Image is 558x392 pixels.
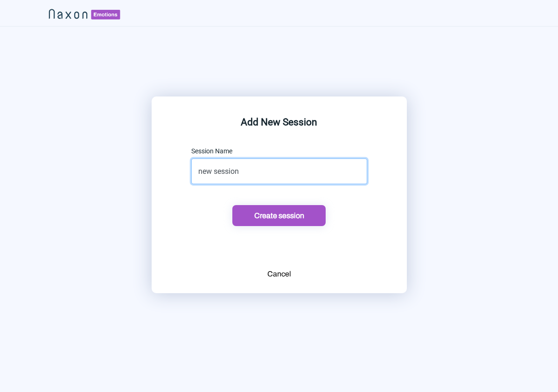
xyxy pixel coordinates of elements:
[235,211,323,220] div: Create session
[267,268,291,280] div: Cancel
[232,205,326,226] button: Create session
[241,117,317,128] strong: Add New Session
[191,144,232,158] label: Session Name
[265,268,294,280] button: Cancel
[47,6,121,20] img: naxon_small_logo_2.png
